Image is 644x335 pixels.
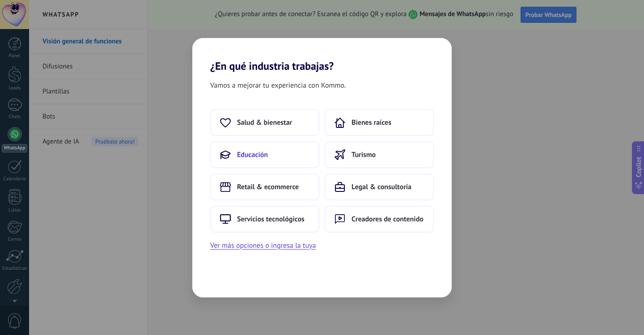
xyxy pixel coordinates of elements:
[352,118,391,127] span: Bienes raíces
[210,109,319,136] button: Salud & bienestar
[210,240,316,251] button: Ver más opciones o ingresa la tuya
[352,150,376,159] span: Turismo
[237,215,305,224] span: Servicios tecnológicos
[325,174,434,200] button: Legal & consultoría
[210,206,319,233] button: Servicios tecnológicos
[210,80,346,91] span: Vamos a mejorar tu experiencia con Kommo.
[237,182,299,191] span: Retail & ecommerce
[352,215,424,224] span: Creadores de contenido
[237,118,292,127] span: Salud & bienestar
[210,174,319,200] button: Retail & ecommerce
[210,141,319,168] button: Educación
[325,141,434,168] button: Turismo
[237,150,268,159] span: Educación
[192,38,452,72] h2: ¿En qué industria trabajas?
[352,182,411,191] span: Legal & consultoría
[325,206,434,233] button: Creadores de contenido
[325,109,434,136] button: Bienes raíces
